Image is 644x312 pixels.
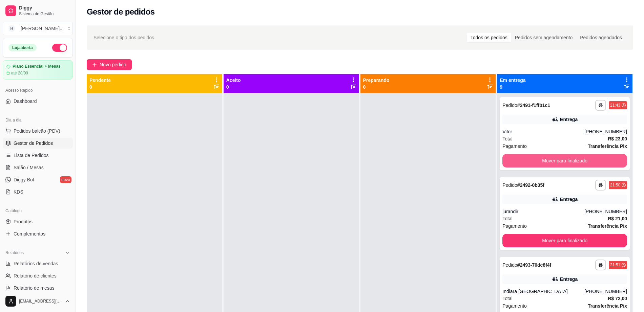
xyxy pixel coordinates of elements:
[14,285,55,291] span: Relatório de mesas
[13,64,61,69] article: Plano Essencial + Mesas
[610,182,620,188] div: 21:50
[502,302,527,310] span: Pagamento
[363,77,390,84] p: Preparando
[500,84,525,90] p: 9
[3,283,73,293] a: Relatório de mesas
[21,25,64,32] div: [PERSON_NAME] ...
[511,33,576,42] div: Pedidos sem agendamento
[608,136,627,141] strong: R$ 23,00
[363,84,390,90] p: 0
[584,208,627,215] div: [PHONE_NUMBER]
[19,298,62,304] span: [EMAIL_ADDRESS][DOMAIN_NAME]
[3,115,73,126] div: Dia a dia
[19,11,70,17] span: Sistema de Gestão
[517,103,550,108] strong: # 2491-f1ffb1c1
[588,223,627,229] strong: Transferência Pix
[8,25,15,32] span: B
[3,96,73,107] a: Dashboard
[5,250,24,255] span: Relatórios
[14,164,44,171] span: Salão / Mesas
[3,126,73,136] button: Pedidos balcão (PDV)
[502,128,584,135] div: Vitor
[3,138,73,149] a: Gestor de Pedidos
[3,216,73,227] a: Produtos
[500,77,525,84] p: Em entrega
[560,276,578,283] div: Entrega
[14,98,37,105] span: Dashboard
[19,5,70,11] span: Diggy
[560,196,578,203] div: Entrega
[560,116,578,123] div: Entrega
[92,62,97,67] span: plus
[502,135,513,142] span: Total
[3,186,73,197] a: KDS
[502,142,527,150] span: Pagamento
[502,262,517,268] span: Pedido
[11,70,28,76] article: até 28/09
[100,61,126,68] span: Novo pedido
[87,59,132,70] button: Novo pedido
[3,150,73,161] a: Lista de Pedidos
[3,174,73,185] a: Diggy Botnovo
[610,103,620,108] div: 21:43
[226,77,241,84] p: Aceito
[226,84,241,90] p: 0
[502,154,627,168] button: Mover para finalizado
[3,293,73,309] button: [EMAIL_ADDRESS][DOMAIN_NAME]
[608,216,627,221] strong: R$ 21,00
[94,34,154,41] span: Selecione o tipo dos pedidos
[52,44,67,52] button: Alterar Status
[89,77,111,84] p: Pendente
[502,215,513,222] span: Total
[3,162,73,173] a: Salão / Mesas
[502,234,627,247] button: Mover para finalizado
[584,288,627,295] div: [PHONE_NUMBER]
[14,128,60,134] span: Pedidos balcão (PDV)
[14,176,34,183] span: Diggy Bot
[3,60,73,80] a: Plano Essencial + Mesasaté 28/09
[502,222,527,230] span: Pagamento
[517,262,551,268] strong: # 2493-70dc8f4f
[3,3,73,19] a: DiggySistema de Gestão
[14,272,57,279] span: Relatório de clientes
[14,260,58,267] span: Relatórios de vendas
[3,228,73,239] a: Complementos
[89,84,111,90] p: 0
[588,143,627,149] strong: Transferência Pix
[14,188,23,195] span: KDS
[8,44,37,51] div: Loja aberta
[14,140,53,147] span: Gestor de Pedidos
[588,303,627,309] strong: Transferência Pix
[87,6,155,17] h2: Gestor de pedidos
[576,33,626,42] div: Pedidos agendados
[502,295,513,302] span: Total
[3,258,73,269] a: Relatórios de vendas
[3,22,73,35] button: Select a team
[3,270,73,281] a: Relatório de clientes
[14,230,45,237] span: Complementos
[610,262,620,268] div: 21:51
[3,85,73,96] div: Acesso Rápido
[502,103,517,108] span: Pedido
[14,218,33,225] span: Produtos
[517,182,544,188] strong: # 2492-0b35f
[502,182,517,188] span: Pedido
[608,296,627,301] strong: R$ 72,00
[14,152,49,159] span: Lista de Pedidos
[3,205,73,216] div: Catálogo
[467,33,511,42] div: Todos os pedidos
[502,208,584,215] div: jurandir
[502,288,584,295] div: Indiara [GEOGRAPHIC_DATA]
[584,128,627,135] div: [PHONE_NUMBER]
